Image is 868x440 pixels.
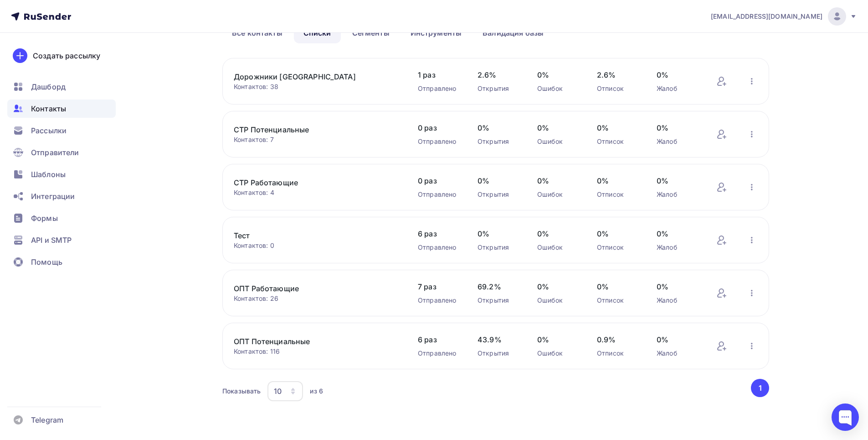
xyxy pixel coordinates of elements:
span: 0% [537,69,579,80]
a: СТР Потенциальные [234,124,389,135]
div: Показывать [222,387,261,396]
div: Ошибок [537,243,579,252]
span: 0% [657,175,698,186]
span: 0.9% [597,334,638,345]
div: Контактов: 116 [234,347,400,356]
div: Отправлено [418,137,459,146]
a: Тест [234,230,389,241]
span: 0 раз [418,175,459,186]
button: 10 [267,381,303,402]
div: Контактов: 0 [234,241,400,250]
span: Отправители [31,147,79,158]
span: 6 раз [418,228,459,239]
div: Контактов: 7 [234,135,400,144]
div: Жалоб [657,137,698,146]
span: 0% [478,175,519,186]
div: Создать рассылку [33,50,100,61]
span: Дашборд [31,81,66,92]
span: Рассылки [31,125,67,136]
div: Отправлено [418,349,459,358]
a: Дашборд [7,78,116,96]
span: 0% [597,228,638,239]
a: ОПТ Потенциальные [234,336,389,347]
span: Помощь [31,257,62,267]
a: Формы [7,209,116,227]
span: 0% [537,228,579,239]
div: Контактов: 4 [234,188,400,197]
div: Отписок [597,190,638,199]
span: 7 раз [418,281,459,292]
span: 0% [537,281,579,292]
div: Открытия [478,84,519,93]
span: 0% [478,228,519,239]
span: 0% [657,228,698,239]
a: Все контакты [222,22,292,43]
span: Шаблоны [31,169,66,180]
span: 43.9% [478,334,519,345]
span: 69.2% [478,281,519,292]
div: Жалоб [657,190,698,199]
span: Формы [31,213,58,224]
div: Отписок [597,243,638,252]
div: Контактов: 26 [234,294,400,303]
span: 0% [537,334,579,345]
div: Отписок [597,137,638,146]
span: 0% [657,334,698,345]
span: 0% [597,175,638,186]
a: ОПТ Работающие [234,283,389,294]
span: API и SMTP [31,235,72,246]
div: Жалоб [657,296,698,305]
div: 10 [274,386,282,397]
span: 0 раз [418,122,459,133]
span: 2.6% [597,69,638,80]
div: Открытия [478,243,519,252]
div: Отправлено [418,243,459,252]
div: Открытия [478,296,519,305]
div: Отправлено [418,190,459,199]
div: Ошибок [537,84,579,93]
div: Отписок [597,296,638,305]
a: Дорожники [GEOGRAPHIC_DATA] [234,71,389,82]
a: Списки [294,22,341,43]
span: Интеграции [31,191,75,202]
div: Ошибок [537,296,579,305]
div: Отправлено [418,84,459,93]
span: 1 раз [418,69,459,80]
span: 0% [537,175,579,186]
span: 0% [597,122,638,133]
div: из 6 [310,387,323,396]
a: Валидация базы [473,22,553,43]
div: Жалоб [657,243,698,252]
a: Инструменты [401,22,472,43]
span: 6 раз [418,334,459,345]
span: 0% [657,122,698,133]
div: Открытия [478,349,519,358]
div: Жалоб [657,349,698,358]
div: Ошибок [537,137,579,146]
a: Шаблоны [7,165,116,183]
div: Открытия [478,190,519,199]
span: Telegram [31,414,63,425]
span: 0% [597,281,638,292]
div: Отправлено [418,296,459,305]
a: Рассылки [7,121,116,140]
div: Жалоб [657,84,698,93]
a: Отправители [7,143,116,162]
div: Ошибок [537,190,579,199]
span: 2.6% [478,69,519,80]
div: Контактов: 38 [234,82,400,91]
a: Контакты [7,100,116,118]
a: [EMAIL_ADDRESS][DOMAIN_NAME] [711,7,857,26]
div: Ошибок [537,349,579,358]
a: СТР Работающие [234,177,389,188]
span: 0% [537,122,579,133]
ul: Pagination [750,379,770,397]
span: 0% [657,281,698,292]
div: Отписок [597,349,638,358]
div: Открытия [478,137,519,146]
button: Go to page 1 [751,379,769,397]
span: Контакты [31,103,66,114]
a: Сегменты [343,22,399,43]
span: [EMAIL_ADDRESS][DOMAIN_NAME] [711,12,822,21]
span: 0% [657,69,698,80]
